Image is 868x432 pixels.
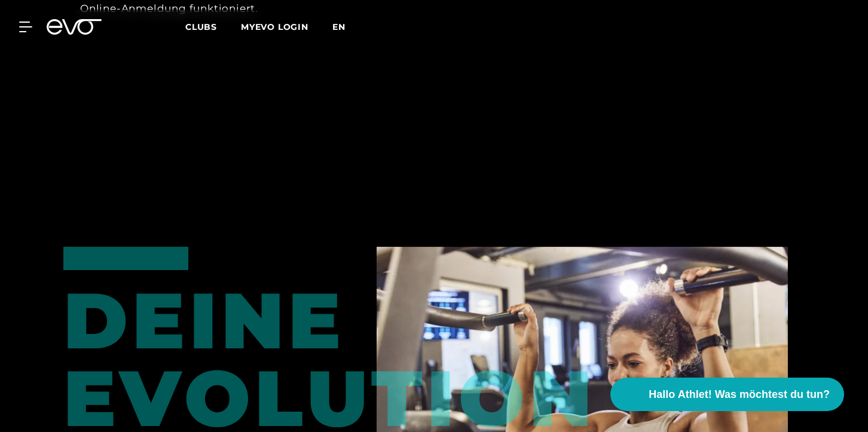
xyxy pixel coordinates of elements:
span: Hallo Athlet! Was möchtest du tun? [649,387,830,403]
a: Clubs [185,21,241,32]
span: Clubs [185,22,217,32]
a: en [332,20,360,34]
button: Hallo Athlet! Was möchtest du tun? [610,378,844,411]
span: en [332,22,346,32]
a: MYEVO LOGIN [241,22,308,32]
